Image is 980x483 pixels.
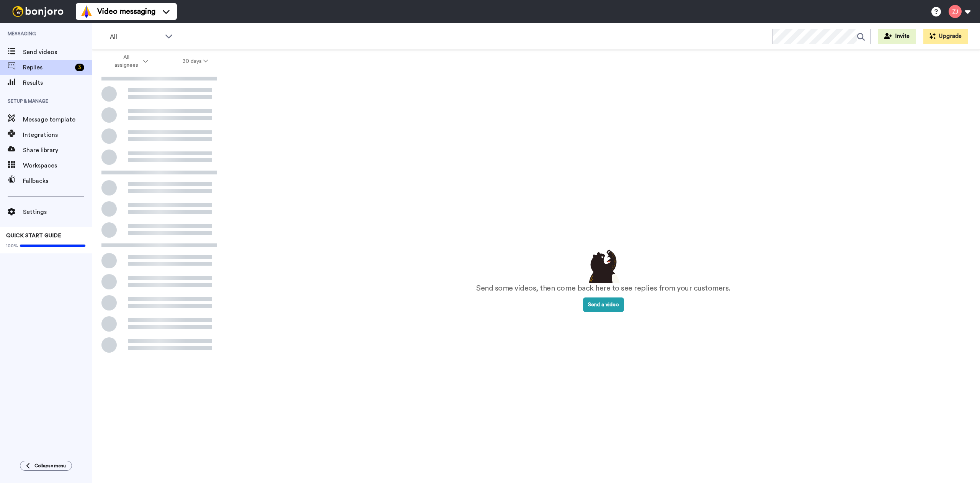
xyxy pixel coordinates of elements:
[6,233,61,238] span: QUICK START GUIDE
[878,29,916,44] button: Invite
[583,297,624,312] button: Send a video
[583,302,624,307] a: Send a video
[34,463,66,469] span: Collapse menu
[584,248,622,283] img: results-emptystates.png
[110,32,161,41] span: All
[923,29,968,44] button: Upgrade
[23,146,92,155] span: Share library
[23,176,92,186] span: Fallbacks
[9,6,67,17] img: bj-logo-header-white.svg
[23,115,92,124] span: Message template
[111,54,142,69] span: All assignees
[6,243,18,249] span: 100%
[23,78,92,87] span: Results
[20,461,72,471] button: Collapse menu
[23,130,92,140] span: Integrations
[23,207,92,217] span: Settings
[97,6,155,17] span: Video messaging
[23,63,72,72] span: Replies
[165,54,225,68] button: 30 days
[75,64,84,71] div: 3
[476,283,730,294] p: Send some videos, then come back here to see replies from your customers.
[23,161,92,170] span: Workspaces
[93,51,165,72] button: All assignees
[80,5,93,18] img: vm-color.svg
[23,48,92,57] span: Send videos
